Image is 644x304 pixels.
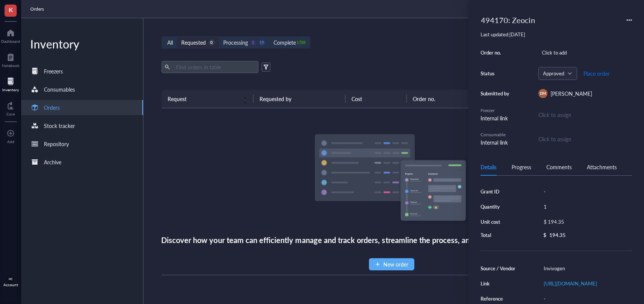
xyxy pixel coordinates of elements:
div: Repository [44,140,69,148]
button: Place order [583,67,610,80]
div: Unit cost [481,218,519,225]
div: 19 [259,39,265,46]
div: Reference [481,295,519,302]
div: Add [7,139,14,144]
div: Last updated: [DATE] [481,31,632,38]
span: Place order [583,70,610,76]
span: DM [540,91,546,96]
span: [PERSON_NAME] [551,90,592,97]
div: - [540,293,632,304]
div: Submitted by [481,90,511,97]
div: - [540,186,632,197]
a: Dashboard [1,27,20,44]
div: Account [3,282,18,287]
a: Repository [21,136,143,151]
div: Link [481,280,519,287]
div: Progress [512,163,531,171]
span: K [9,5,13,14]
div: Details [481,163,496,171]
span: MC [9,277,12,281]
div: Attachments [587,163,617,171]
div: Consumable [481,131,511,138]
div: Source / Vendor [481,265,519,272]
div: Requested [181,38,206,47]
div: Orders [44,103,60,112]
th: Requested by [254,90,345,108]
a: Stock tracker [21,118,143,133]
div: $ [543,232,546,239]
div: 494170: Zeocin [478,12,538,28]
div: Comments [546,163,572,171]
span: New order [383,260,408,268]
div: Freezers [44,67,63,75]
a: Consumables [21,82,143,97]
div: Grant ID [481,188,519,195]
div: Inventory [2,87,19,92]
div: $ 194.35 [540,217,629,227]
div: Internal link [481,114,511,122]
span: Approved [543,70,571,77]
div: Inventory [21,36,143,51]
div: Complete [274,38,296,47]
div: Status [481,70,511,77]
div: Processing [223,38,248,47]
a: Freezers [21,64,143,79]
img: Empty state [314,134,469,225]
div: 194.35 [549,232,566,239]
a: Orders [30,5,45,13]
div: Quantity [481,203,519,210]
div: Invivogen [540,263,632,274]
div: 1 [540,201,632,212]
div: Order no. [481,49,511,56]
div: 0 [208,39,215,46]
a: Orders [21,100,143,115]
th: Request [162,90,254,108]
div: Total [481,232,519,239]
a: Core [6,100,15,116]
div: segmented control [162,36,310,48]
div: Dashboard [1,39,20,44]
input: Find orders in table [173,61,255,73]
div: Stock tracker [44,122,75,130]
div: Discover how your team can efficiently manage and track orders, streamline the process, and even ... [161,234,622,246]
div: Click to assign [538,135,571,143]
div: 1 [250,39,257,46]
a: Archive [21,154,143,170]
button: New order [369,258,414,270]
div: 1788 [298,39,305,46]
a: [URL][DOMAIN_NAME] [544,280,597,287]
span: Request [168,95,238,103]
div: Consumables [44,85,75,94]
div: Freezer [481,107,511,114]
div: Core [6,112,15,116]
div: Notebook [2,63,19,68]
th: Order no. [407,90,499,108]
a: Inventory [2,75,19,92]
div: Click to assign [538,111,632,119]
th: Cost [345,90,407,108]
div: Internal link [481,138,511,147]
div: All [167,38,173,47]
div: Archive [44,158,61,166]
div: Click to add [538,47,632,58]
a: Notebook [2,51,19,68]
